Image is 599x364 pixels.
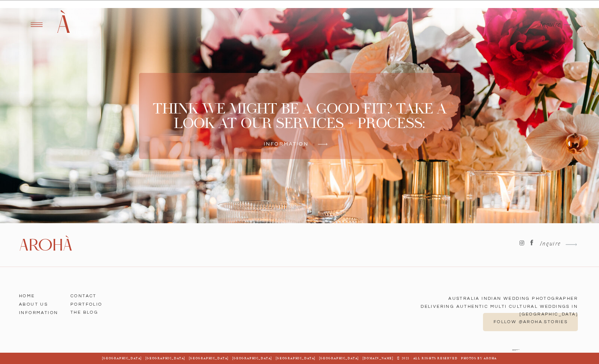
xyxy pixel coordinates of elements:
[383,295,578,311] p: Australia Indian Wedding Photographer Delivering Authentic multi cultural Weddings in [GEOGRAPHIC...
[493,320,568,325] a: follow @aroha.stories
[250,142,322,147] a: Information
[19,291,61,298] a: HOME
[70,300,112,306] a: Portfolio
[19,236,70,253] a: Arohà
[81,356,518,361] h3: [GEOGRAPHIC_DATA] | [GEOGRAPHIC_DATA] | [GEOGRAPHIC_DATA] | [GEOGRAPHIC_DATA] | [GEOGRAPHIC_DATA]...
[512,350,518,351] a: Victoria Photographer Listings
[70,308,112,314] a: The BLOG
[142,102,457,130] a: Think we might be a good fit? TAKE A LOOK AT OUR SERVICES + PROCESS:
[537,241,561,248] a: Inquire
[52,9,74,40] a: À
[512,349,520,353] div: Our website has been reviewed and approved by [DOMAIN_NAME] -
[19,300,61,306] a: ABOUT US
[540,21,561,28] a: Inquire
[70,291,112,298] a: Contact
[19,308,61,315] a: Information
